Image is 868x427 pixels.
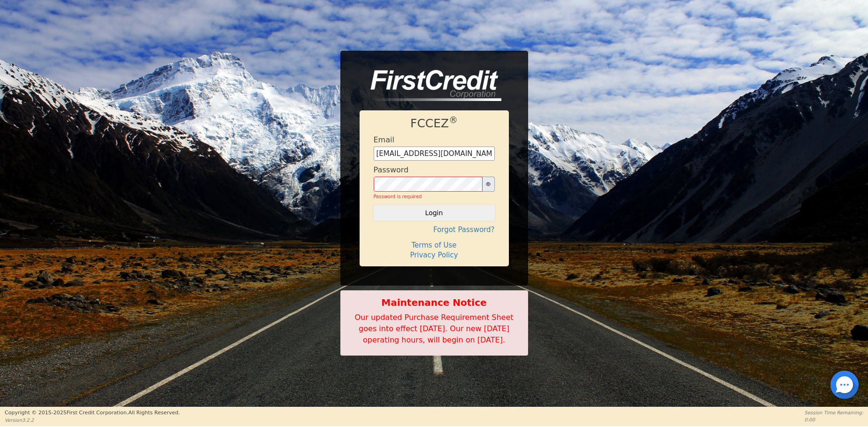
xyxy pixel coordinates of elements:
[374,251,495,259] h4: Privacy Policy
[449,115,458,125] sup: ®
[128,410,180,416] span: All Rights Reserved.
[374,177,483,192] input: password
[374,165,409,174] h4: Password
[374,116,495,131] h1: FCCEZ
[374,193,495,200] div: Password is required
[374,225,495,234] h4: Forgot Password?
[374,205,495,221] button: Login
[374,135,394,144] h4: Email
[346,295,523,310] b: Maintenance Notice
[805,416,863,423] p: 0:00
[5,409,180,417] p: Copyright © 2015- 2025 First Credit Corporation.
[805,409,863,416] p: Session Time Remaining:
[374,147,495,161] input: Enter email
[355,313,514,344] span: Our updated Purchase Requirement Sheet goes into effect [DATE]. Our new [DATE] operating hours, w...
[360,70,501,101] img: logo-CMu_cnol.png
[374,241,495,249] h4: Terms of Use
[5,417,180,424] p: Version 3.2.2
